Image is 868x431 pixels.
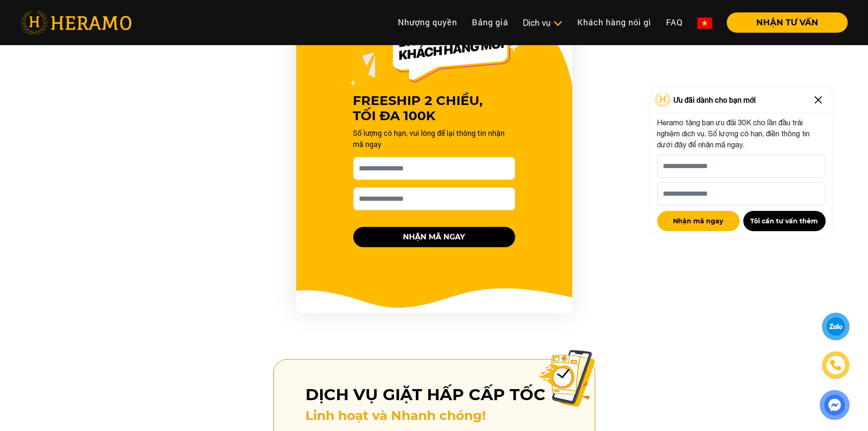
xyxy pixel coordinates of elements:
img: Logo [654,93,672,107]
h4: Linh hoạt và Nhanh chóng! [306,408,563,424]
h3: Dịch vụ giặt hấp cấp tốc [306,385,563,404]
button: NHẬN MÃ NGAY [353,227,515,247]
img: heramo-logo.png [20,11,132,35]
h3: FREESHIP 2 CHIỀU, TỐI ĐA 100K [353,93,515,124]
img: subToggleIcon [553,19,563,28]
button: Nhận mã ngay [657,211,740,231]
button: NHẬN TƯ VẤN [727,12,848,33]
a: phone-icon [822,352,849,379]
img: vn-flag.png [697,17,712,29]
img: phone-icon [829,358,843,372]
a: NHẬN TƯ VẤN [719,18,848,27]
p: Số lượng có hạn, vui lòng để lại thông tin nhận mã ngay [353,128,515,150]
a: Bảng giá [465,12,516,32]
div: Dịch vụ [523,17,563,29]
img: Close [811,93,826,107]
a: Nhượng quyền [391,12,465,32]
p: Heramo tặng bạn ưu đãi 30K cho lần đầu trải nghiệm dịch vụ. Số lượng có hạn, điền thông tin dưới ... [657,117,826,150]
button: Tôi cần tư vấn thêm [743,211,826,231]
span: Ưu đãi dành cho bạn mới [674,94,756,105]
a: Khách hàng nói gì [570,12,659,32]
a: FAQ [659,12,690,32]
